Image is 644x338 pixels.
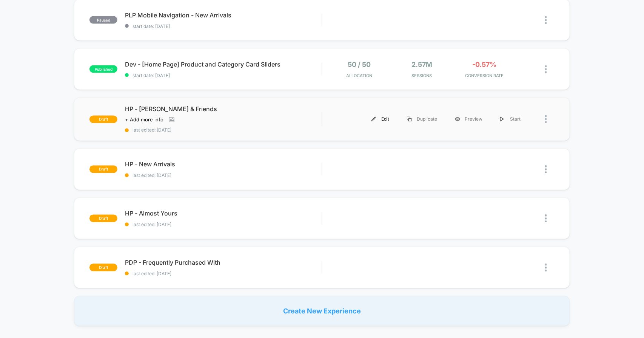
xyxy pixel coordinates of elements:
[545,115,547,123] img: close
[125,222,322,228] span: last edited: [DATE]
[393,73,451,78] span: Sessions
[545,166,547,174] img: close
[545,65,547,73] img: close
[89,16,117,24] span: paused
[371,117,376,122] img: menu
[125,210,322,217] span: HP - Almost Yours
[398,111,446,128] div: Duplicate
[125,173,322,178] span: last edited: [DATE]
[500,117,504,122] img: menu
[89,166,117,173] span: draft
[346,73,372,78] span: Allocation
[125,127,322,133] span: last edited: [DATE]
[89,215,117,222] span: draft
[125,117,163,123] span: + Add more info
[125,259,322,267] span: PDP - Frequently Purchased With
[89,264,117,271] span: draft
[407,117,412,122] img: menu
[74,296,570,326] div: Create New Experience
[491,111,530,128] div: Start
[125,23,322,29] span: start date: [DATE]
[446,111,491,128] div: Preview
[455,73,514,78] span: CONVERSION RATE
[348,60,371,68] span: 50 / 50
[473,60,497,68] span: -0.57%
[125,271,322,277] span: last edited: [DATE]
[545,16,547,24] img: close
[125,105,322,113] span: HP - [PERSON_NAME] & Friends
[125,73,322,78] span: start date: [DATE]
[89,65,117,73] span: published
[125,161,322,168] span: HP - New Arrivals
[89,116,117,123] span: draft
[545,215,547,223] img: close
[125,11,322,19] span: PLP Mobile Navigation - New Arrivals
[125,60,322,68] span: Dev - [Home Page] Product and Category Card Sliders
[411,60,432,68] span: 2.57M
[545,264,547,272] img: close
[363,111,398,128] div: Edit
